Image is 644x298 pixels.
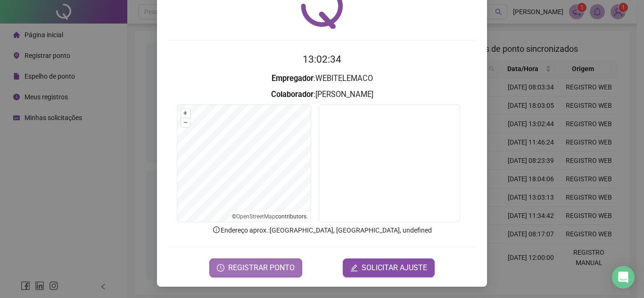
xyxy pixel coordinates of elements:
[232,213,308,220] li: © contributors.
[343,258,435,277] button: editSOLICITAR AJUSTE
[612,266,635,289] div: Open Intercom Messenger
[209,258,302,277] button: REGISTRAR PONTO
[362,262,427,274] span: SOLICITAR AJUSTE
[303,54,341,65] time: 13:02:34
[181,118,190,127] button: –
[181,109,190,118] button: +
[168,225,476,235] p: Endereço aprox. : [GEOGRAPHIC_DATA], [GEOGRAPHIC_DATA], undefined
[212,226,221,234] span: info-circle
[271,90,314,99] strong: Colaborador
[350,264,358,272] span: edit
[272,74,314,83] strong: Empregador
[217,264,224,272] span: clock-circle
[168,72,476,85] h3: : WEBITELEMACO
[236,213,275,220] a: OpenStreetMap
[168,89,476,101] h3: : [PERSON_NAME]
[228,262,295,274] span: REGISTRAR PONTO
